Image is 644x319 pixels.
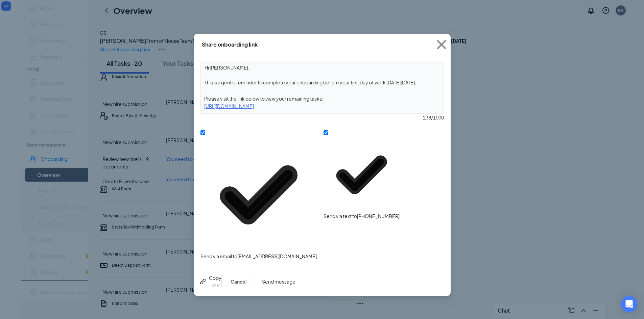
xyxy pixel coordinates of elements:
[324,213,400,219] span: Send via text to [PHONE_NUMBER]
[200,130,205,135] input: Send via email to[EMAIL_ADDRESS][DOMAIN_NAME]
[200,253,317,259] span: Send via email to [EMAIL_ADDRESS][DOMAIN_NAME]
[221,275,255,288] button: Cancel
[201,102,444,110] div: [URL][DOMAIN_NAME]
[200,137,317,253] svg: Checkmark
[432,35,451,54] svg: Cross
[621,296,637,312] div: Open Intercom Messenger
[202,41,258,48] div: Share onboarding link
[199,277,207,286] svg: Link
[324,137,400,213] svg: Checkmark
[200,114,444,121] div: 238 / 1000
[201,62,444,87] textarea: Hi [PERSON_NAME], This is a gentle reminder to complete your onboarding before your first day of ...
[432,34,451,55] button: Close
[324,130,328,135] input: Send via text to[PHONE_NUMBER]
[262,275,295,288] button: Send message
[201,95,444,102] div: Please visit the link below to view your remaining tasks:
[199,274,221,289] button: Link Copy link
[199,274,221,289] div: Copy link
